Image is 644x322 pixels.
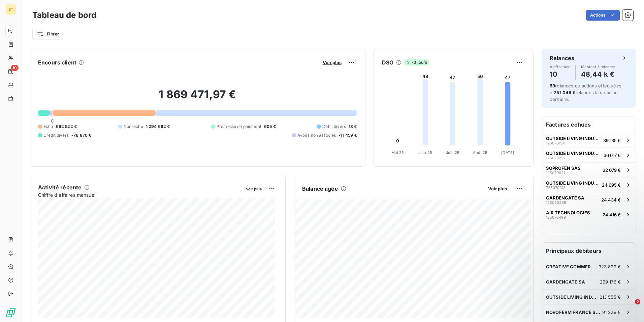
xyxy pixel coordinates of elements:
button: OUTSIDE LIVING INDUSTRIES FRAN72507001324 695 € [542,177,636,192]
span: 125060488 [546,200,566,205]
h4: 10 [550,69,570,80]
button: Voir plus [321,59,344,65]
span: 751 049 € [554,90,575,95]
tspan: Juin 25 [418,150,432,155]
div: ST [5,4,16,15]
span: Voir plus [246,187,262,191]
span: 36 017 € [604,153,621,158]
button: Actions [586,10,620,21]
h6: Principaux débiteurs [542,243,636,259]
button: OUTSIDE LIVING INDUSTRIES FRAN12507019439 135 € [542,133,636,147]
button: OUTSIDE LIVING INDUSTRIES FRAN12507019536 017 € [542,147,636,162]
span: 24 695 € [602,182,621,188]
h4: 48,44 k € [581,69,615,80]
span: 125070621 [546,171,565,175]
span: relances ou actions effectuées et relancés la semaine dernière. [550,83,621,102]
span: 605 € [264,124,276,130]
span: Voir plus [323,60,342,65]
span: Débit divers [322,124,346,130]
button: GARDENGATE SA12506048824 434 € [542,192,636,207]
span: 24 434 € [601,197,621,203]
iframe: Intercom live chat [621,299,637,315]
span: OUTSIDE LIVING INDUSTRIES FRAN [546,136,601,141]
h2: 1 869 471,97 € [38,88,357,108]
tspan: Août 25 [473,150,487,155]
h6: Balance âgée [302,185,338,193]
span: AIR TECHNOLOGIES [546,210,590,215]
img: Logo LeanPay [5,307,16,318]
h3: Tableau de bord [32,9,96,21]
span: 53 [550,83,555,88]
span: 91 229 € [602,310,621,315]
span: 725070013 [546,186,566,190]
span: Chiffre d'affaires mensuel [38,191,241,198]
span: Non-échu [124,124,143,130]
span: Voir plus [488,186,507,191]
button: Voir plus [486,186,509,192]
h6: DSO [382,58,393,66]
span: 125070194 [546,141,565,145]
tspan: [DATE] [501,150,514,155]
span: 2 [635,299,640,304]
span: Montant à relancer [581,65,615,69]
span: GARDENGATE SA [546,195,584,200]
span: 24 416 € [603,212,621,217]
span: 18 € [349,124,357,130]
span: -76 876 € [71,132,91,138]
h6: Activité récente [38,183,82,191]
tspan: Juil. 25 [446,150,459,155]
span: Promesse de paiement [217,124,261,130]
span: 662 522 € [56,124,77,130]
h6: Relances [550,54,574,62]
span: 1 294 662 € [146,124,170,130]
span: Échu [43,124,53,130]
span: OUTSIDE LIVING INDUSTRIES FRAN [546,180,599,186]
h6: Factures échues [542,116,636,133]
span: -3 jours [404,59,429,65]
button: AIR TECHNOLOGIES12507049924 416 € [542,207,636,222]
button: Filtrer [32,29,63,39]
span: SOPROFEN SAS [546,165,581,171]
span: -11 459 € [339,132,357,138]
span: 125070195 [546,156,565,160]
span: NOVOFERM FRANCE SAS [546,310,602,315]
span: 0 [51,118,54,124]
h6: Encours client [38,58,76,66]
button: Voir plus [244,186,264,192]
span: 125070499 [546,215,566,219]
span: OUTSIDE LIVING INDUSTRIES FRAN [546,151,601,156]
span: 32 079 € [603,167,621,173]
span: 10 [11,65,19,71]
button: SOPROFEN SAS12507062132 079 € [542,162,636,177]
span: À effectuer [550,65,570,69]
span: Crédit divers [43,132,69,138]
span: Avoirs non associés [297,132,336,138]
tspan: Mai 25 [391,150,404,155]
span: 39 135 € [603,138,621,143]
